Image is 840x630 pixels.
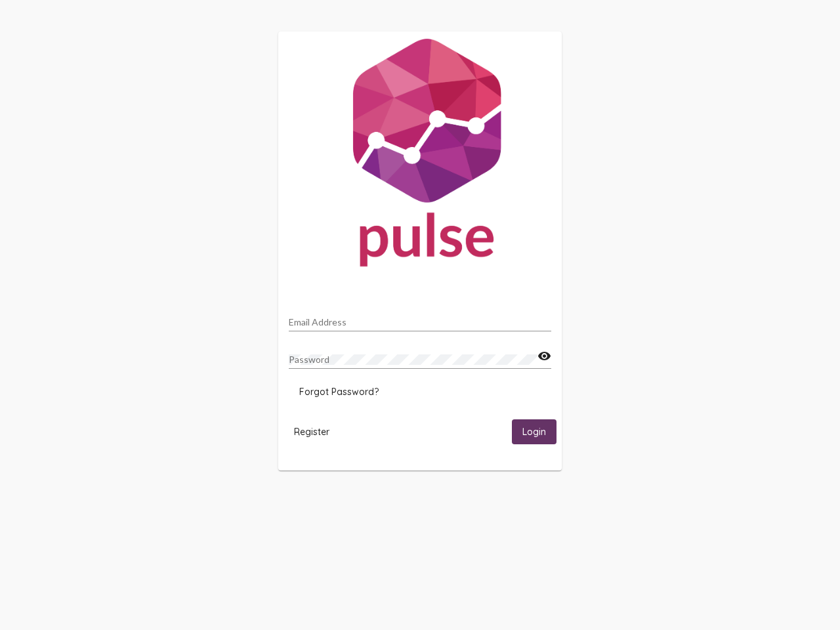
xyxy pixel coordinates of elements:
[522,427,546,438] span: Login
[294,426,329,438] span: Register
[299,386,379,398] span: Forgot Password?
[289,380,389,404] button: Forgot Password?
[512,419,556,444] button: Login
[278,31,562,280] img: Pulse For Good Logo
[283,419,340,444] button: Register
[537,348,551,364] mat-icon: visibility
